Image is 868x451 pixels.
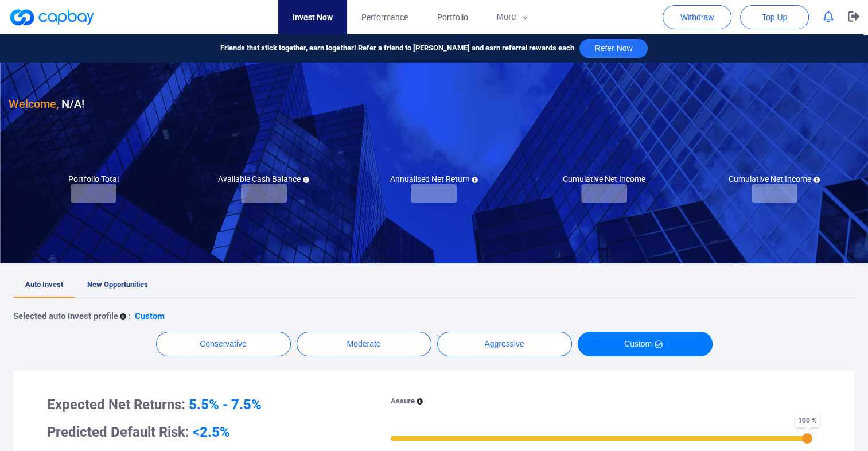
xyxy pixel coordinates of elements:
[391,395,415,407] p: Assure
[740,5,809,29] button: Top Up
[437,11,468,24] span: Portfolio
[128,309,130,323] p: :
[762,11,787,23] span: Top Up
[9,97,59,111] span: Welcome,
[193,424,230,440] span: <2.5%
[361,11,408,24] span: Performance
[135,309,165,323] p: Custom
[156,332,291,356] button: Conservative
[13,309,118,323] p: Selected auto invest profile
[795,413,819,427] span: 100 %
[9,95,84,113] h3: N/A !
[663,5,731,29] button: Withdraw
[578,332,713,356] button: Custom
[390,174,478,184] h5: Annualised Net Return
[218,174,309,184] h5: Available Cash Balance
[220,42,574,55] span: Friends that stick together, earn together! Refer a friend to [PERSON_NAME] and earn referral rew...
[297,332,431,356] button: Moderate
[47,423,360,441] h3: Predicted Default Risk:
[189,396,262,413] span: 5.5% - 7.5%
[25,280,63,289] span: Auto Invest
[87,280,148,289] span: New Opportunities
[729,174,820,184] h5: Cumulative Net Income
[47,395,360,414] h3: Expected Net Returns:
[579,39,647,58] button: Refer Now
[563,174,645,184] h5: Cumulative Net Income
[68,174,119,184] h5: Portfolio Total
[437,332,572,356] button: Aggressive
